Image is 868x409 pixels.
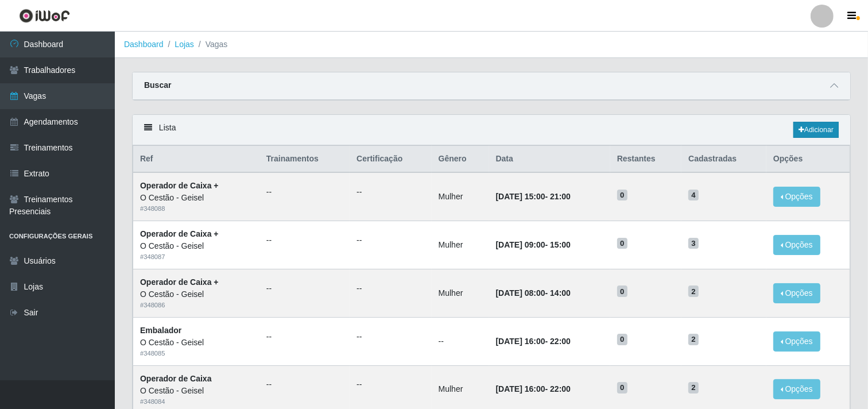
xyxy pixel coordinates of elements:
div: # 348084 [140,397,253,407]
div: # 348086 [140,300,253,310]
strong: - [496,337,571,346]
ul: -- [266,186,343,198]
span: 2 [688,382,699,393]
li: Vagas [194,38,228,51]
a: Dashboard [124,40,164,49]
th: Certificação [350,146,431,173]
div: # 348087 [140,252,253,262]
td: Mulher [432,221,489,269]
span: 0 [617,382,627,393]
div: O Cestão - Geisel [140,385,253,397]
time: 21:00 [550,192,571,201]
span: 0 [617,285,627,297]
ul: -- [266,234,343,246]
button: Opções [773,331,820,352]
th: Gênero [432,146,489,173]
strong: Operador de Caixa + [140,181,219,190]
ul: -- [356,379,424,391]
time: [DATE] 08:00 [496,288,545,298]
ul: -- [356,186,424,198]
nav: breadcrumb [115,32,868,58]
ul: -- [356,283,424,295]
div: O Cestão - Geisel [140,337,253,349]
ul: -- [266,379,343,391]
strong: Embalador [140,326,181,335]
ul: -- [266,331,343,343]
button: Opções [773,187,820,207]
ul: -- [356,234,424,246]
span: 0 [617,190,627,201]
time: 22:00 [550,337,571,346]
strong: - [496,192,571,201]
div: O Cestão - Geisel [140,240,253,252]
button: Opções [773,283,820,303]
span: 3 [688,238,699,249]
span: 2 [688,285,699,297]
th: Opções [766,146,850,173]
strong: - [496,288,571,298]
td: -- [432,317,489,365]
time: 15:00 [550,240,571,249]
a: Adicionar [793,122,839,138]
time: [DATE] 16:00 [496,384,545,393]
div: O Cestão - Geisel [140,192,253,204]
strong: - [496,240,571,249]
strong: Buscar [144,80,171,90]
div: # 348088 [140,204,253,214]
th: Trainamentos [259,146,350,173]
time: [DATE] 15:00 [496,192,545,201]
td: Mulher [432,269,489,317]
strong: Operador de Caixa + [140,277,219,287]
img: CoreUI Logo [19,9,70,23]
th: Cadastradas [681,146,766,173]
time: 22:00 [550,384,571,393]
td: Mulher [432,172,489,221]
button: Opções [773,235,820,255]
span: 2 [688,334,699,345]
ul: -- [356,331,424,343]
time: 14:00 [550,288,571,298]
a: Lojas [175,40,193,49]
time: [DATE] 09:00 [496,240,545,249]
div: Lista [133,115,850,145]
th: Ref [133,146,259,173]
div: O Cestão - Geisel [140,288,253,300]
button: Opções [773,379,820,399]
th: Restantes [610,146,681,173]
th: Data [489,146,610,173]
div: # 348085 [140,349,253,358]
strong: Operador de Caixa [140,374,212,383]
span: 4 [688,190,699,201]
strong: - [496,384,571,393]
time: [DATE] 16:00 [496,337,545,346]
ul: -- [266,283,343,295]
strong: Operador de Caixa + [140,229,219,238]
span: 0 [617,238,627,249]
span: 0 [617,334,627,345]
